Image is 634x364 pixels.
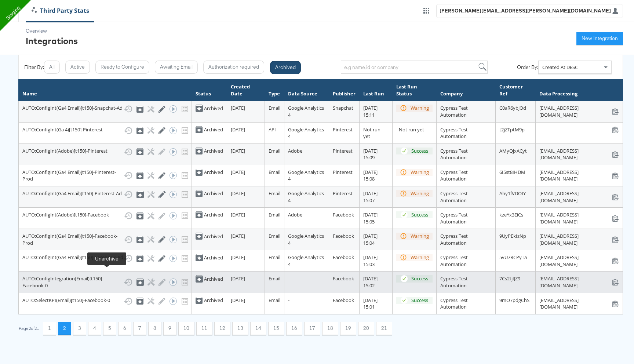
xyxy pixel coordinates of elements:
[333,254,354,261] span: Facebook
[288,233,324,246] span: Google Analytics 4
[322,322,338,335] button: 18
[333,233,354,239] span: Facebook
[269,233,280,239] span: Email
[231,275,245,282] span: [DATE]
[363,233,378,246] span: [DATE] 15:04
[22,254,188,263] div: AUTO:ConfigInt(Ga4 Email)[t150]-Facebook-Ad
[269,297,280,303] span: Email
[535,80,623,101] th: Data Processing
[204,276,223,283] div: Archived
[411,211,428,218] div: Success
[58,322,71,335] button: 2
[204,233,223,240] div: Archived
[22,275,188,289] div: AUTO:ConfigIntegration(Email)[t150]-Facebook-0
[192,80,227,101] th: Status
[231,148,245,154] span: [DATE]
[270,61,301,74] button: Archived
[411,275,428,282] div: Success
[288,275,289,282] span: -
[499,148,527,154] span: AMyQjxACyt
[22,105,188,113] div: AUTO:ConfigInt(Ga4 Email)[t150]-Snapchat-Ad
[440,233,468,246] span: Cypress Test Automation
[304,322,320,335] button: 17
[411,233,429,240] div: Warning
[499,233,526,239] span: 9UyPEkIzNp
[269,254,280,261] span: Email
[148,322,161,335] button: 8
[231,105,245,111] span: [DATE]
[440,297,468,310] span: Cypress Test Automation
[539,148,619,161] div: [EMAIL_ADDRESS][DOMAIN_NAME]
[288,190,324,204] span: Google Analytics 4
[26,28,78,34] div: Overview
[22,211,188,220] div: AUTO:ConfigInt(Adobe)[t150]-Facebook
[539,297,619,310] div: [EMAIL_ADDRESS][DOMAIN_NAME]
[440,148,468,161] span: Cypress Test Automation
[539,126,619,133] div: -
[231,190,245,197] span: [DATE]
[26,34,78,47] div: Integrations
[231,297,245,303] span: [DATE]
[227,80,265,101] th: Created Date
[155,61,198,74] button: Awaiting Email
[133,322,146,335] button: 7
[288,148,302,154] span: Adobe
[329,80,360,101] th: Publisher
[22,148,188,156] div: AUTO:ConfigInt(Adobe)[t150]-Pinterest
[363,190,378,204] span: [DATE] 15:07
[286,322,302,335] button: 16
[231,254,245,261] span: [DATE]
[204,169,223,176] div: Archived
[269,105,280,111] span: Email
[542,64,578,70] span: Created At DESC
[495,80,535,101] th: Customer Ref
[333,148,353,154] span: Pinterest
[269,275,280,282] span: Email
[360,80,393,101] th: Last Run
[499,297,529,303] span: 9mO7pdgChS
[440,190,468,204] span: Cypress Test Automation
[203,61,264,74] button: Authorization required
[499,190,526,197] span: Ahy1fVDOIY
[204,190,223,197] div: Archived
[411,105,429,112] div: Warning
[499,254,527,261] span: 5vU7RCPyTa
[204,211,223,218] div: Archived
[269,190,280,197] span: Email
[363,275,378,289] span: [DATE] 15:02
[284,80,329,101] th: Data Source
[269,169,280,175] span: Email
[65,61,90,74] button: Active
[204,105,223,112] div: Archived
[440,211,468,225] span: Cypress Test Automation
[103,322,116,335] button: 5
[340,322,356,335] button: 19
[288,169,324,182] span: Google Analytics 4
[288,105,324,118] span: Google Analytics 4
[22,297,188,306] div: AUTO:SelectKPI(Email)[t150]-Facebook-0
[231,211,245,218] span: [DATE]
[440,275,468,289] span: Cypress Test Automation
[22,190,188,199] div: AUTO:ConfigInt(Ga4 Email)[t150]-Pinterest-Ad
[539,211,619,225] div: [EMAIL_ADDRESS][DOMAIN_NAME]
[178,322,194,335] button: 10
[333,190,353,197] span: Pinterest
[268,322,284,335] button: 15
[539,275,619,289] div: [EMAIL_ADDRESS][DOMAIN_NAME]
[399,126,433,133] div: Not run yet
[440,169,468,182] span: Cypress Test Automation
[214,322,230,335] button: 12
[411,190,429,197] div: Warning
[440,254,468,267] span: Cypress Test Automation
[73,322,86,335] button: 3
[411,254,429,261] div: Warning
[363,254,378,267] span: [DATE] 15:03
[26,7,95,15] a: Third Party Stats
[22,126,188,135] div: AUTO:ConfigInt(Ga 4)[t150]-Pinterest
[411,297,428,304] div: Success
[333,126,353,133] span: Pinterest
[539,233,619,246] div: [EMAIL_ADDRESS][DOMAIN_NAME]
[204,148,223,154] div: Archived
[333,297,354,303] span: Facebook
[333,169,353,175] span: Pinterest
